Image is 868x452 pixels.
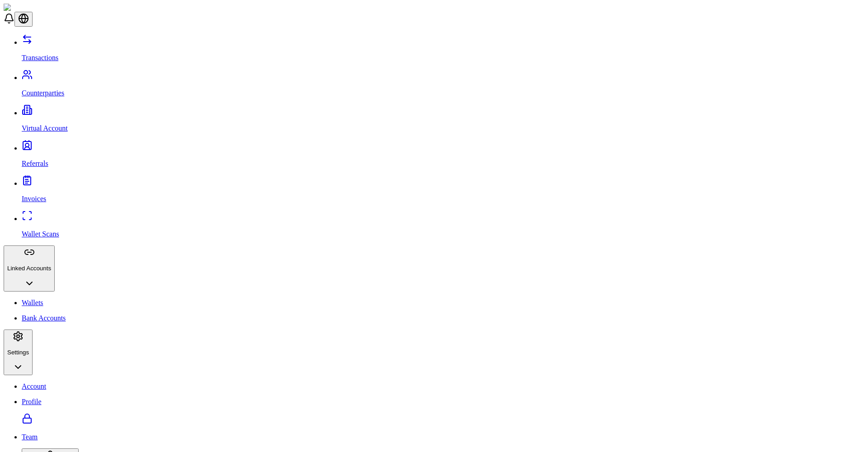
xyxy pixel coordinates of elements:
[22,74,864,97] a: Counterparties
[22,382,864,391] a: Account
[22,398,864,406] p: Profile
[22,38,864,62] a: Transactions
[22,433,864,441] a: Team
[22,230,864,238] p: Wallet Scans
[4,4,57,12] img: ShieldPay Logo
[22,54,864,62] p: Transactions
[22,314,864,322] a: Bank Accounts
[7,349,29,356] p: Settings
[7,265,51,272] p: Linked Accounts
[22,398,864,425] a: Profile
[22,89,864,97] p: Counterparties
[4,245,55,292] button: Linked Accounts
[22,124,864,132] p: Virtual Account
[22,144,864,168] a: Referrals
[22,179,864,203] a: Invoices
[22,109,864,132] a: Virtual Account
[22,299,864,307] a: Wallets
[22,215,864,238] a: Wallet Scans
[22,195,864,203] p: Invoices
[4,330,33,376] button: Settings
[22,160,864,168] p: Referrals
